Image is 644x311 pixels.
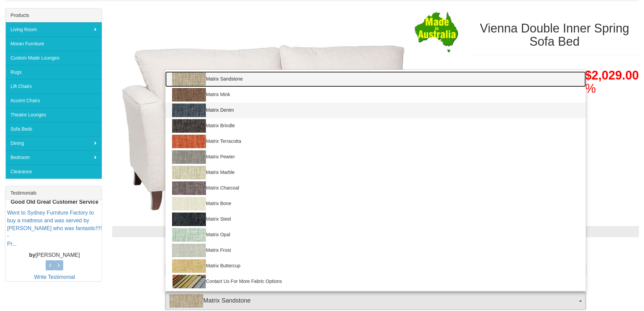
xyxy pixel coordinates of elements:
[165,243,586,258] a: Matrix Frost
[112,244,639,253] h3: Choose from the options below then add to cart
[5,37,102,51] a: Moran Furniture
[552,68,639,82] span: NOW $2,029.00
[172,213,206,226] img: Matrix Steel
[172,150,206,164] img: Matrix Pewter
[172,135,206,148] img: Matrix Terracotta
[5,65,102,79] a: Rugs
[5,8,102,22] div: Products
[172,228,206,242] img: Matrix Opal
[5,186,102,200] div: Testimonials
[5,79,102,93] a: Lift Chairs
[165,165,586,180] a: Matrix Marble
[5,136,102,150] a: Dining
[5,122,102,136] a: Sofa Beds
[165,180,586,196] a: Matrix Charcoal
[165,134,586,149] a: Matrix Terracotta
[470,22,639,48] h1: Vienna Double Inner Spring Sofa Bed
[494,68,548,82] del: $3,099.00
[165,274,586,289] a: Contact Us For More Fabric Options
[5,164,102,179] a: Clearance
[5,22,102,37] a: Living Room
[10,199,98,205] b: Good Old Great Customer Service
[172,104,206,117] img: Matrix Denim
[165,258,586,274] a: Matrix Buttercup
[165,103,586,118] a: Matrix Denim
[165,71,586,87] a: Matrix Sandstone
[165,292,586,310] button: Matrix SandstoneMatrix Sandstone
[165,149,586,165] a: Matrix Pewter
[470,69,639,95] h1: Was
[172,275,206,288] img: Contact Us For More Fabric Options
[169,294,577,308] span: Matrix Sandstone
[165,196,586,212] a: Matrix Bone
[5,51,102,65] a: Custom Made Lounges
[172,244,206,257] img: Matrix Frost
[172,181,206,195] img: Matrix Charcoal
[172,166,206,179] img: Matrix Marble
[5,93,102,108] a: Accent Chairs
[165,87,586,103] a: Matrix Mink
[7,210,102,247] a: Went to Sydney Furniture Factory to buy a mattress and was served by [PERSON_NAME] who was fantas...
[5,150,102,164] a: Bedroom
[7,251,102,259] p: [PERSON_NAME]
[29,252,35,258] b: by
[172,88,206,102] img: Matrix Mink
[34,274,75,280] a: Write Testimonial
[165,227,586,243] a: Matrix Opal
[165,212,586,227] a: Matrix Steel
[165,118,586,134] a: Matrix Brindle
[169,294,203,308] img: Matrix Sandstone
[172,119,206,133] img: Matrix Brindle
[172,259,206,273] img: Matrix Buttercup
[172,197,206,210] img: Matrix Bone
[172,72,206,86] img: Matrix Sandstone
[5,108,102,122] a: Theatre Lounges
